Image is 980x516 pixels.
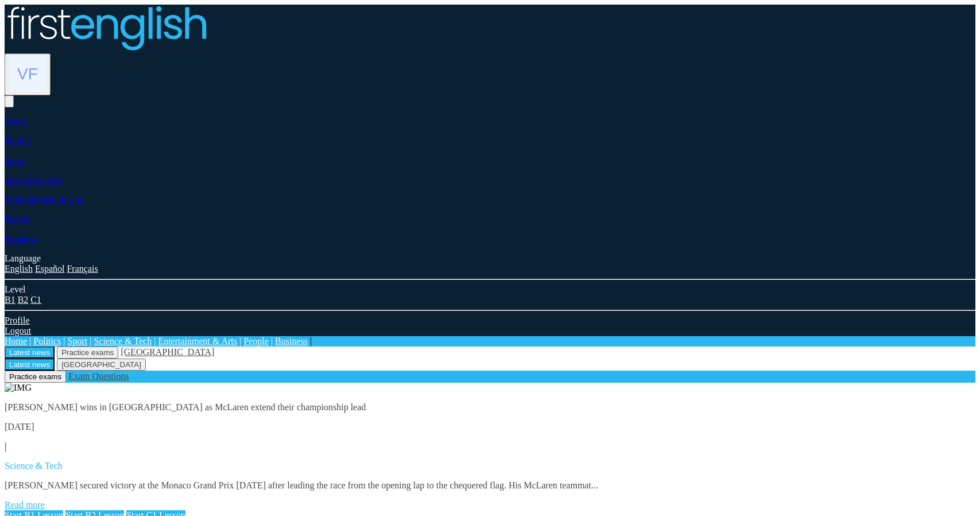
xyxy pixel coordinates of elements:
a: Home [5,117,27,126]
a: C1 [30,295,41,305]
span: | [310,336,312,346]
a: B2 [18,295,29,305]
img: Vlad Feitser [9,55,46,92]
span: | [271,336,273,346]
a: Politics [33,336,61,346]
a: Home [5,336,27,346]
a: English [5,264,33,274]
p: [PERSON_NAME] wins in [GEOGRAPHIC_DATA] as McLaren extend their championship lead [5,402,975,413]
a: People [243,336,269,346]
a: People [5,214,30,224]
a: Business [5,234,37,244]
div: Level [5,284,975,295]
p: Science & Tech [5,461,975,471]
p: [PERSON_NAME] secured victory at the Monaco Grand Prix [DATE] after leading the race from the ope... [5,480,975,491]
a: Entertainment & Arts [5,195,84,205]
button: Practice exams [57,346,118,359]
button: Practice exams [5,371,66,383]
a: B1 [5,295,16,305]
span: | [154,336,156,346]
b: | [5,441,7,451]
button: Latest news [5,359,55,371]
span: | [29,336,31,346]
a: Profile [5,315,30,325]
span: | [90,336,91,346]
a: Entertainment & Arts [158,336,237,346]
a: Science & Tech [5,175,63,185]
a: Science & Tech [94,336,152,346]
a: Politics [5,136,32,146]
a: Exam Questions [68,371,129,381]
span: | [239,336,241,346]
button: Latest news [5,346,55,359]
a: [GEOGRAPHIC_DATA] [121,347,214,357]
div: Language [5,253,975,264]
a: Français [67,264,98,274]
a: Read more [5,500,45,510]
a: Sport [68,336,88,346]
a: Español [35,264,65,274]
img: IMG [5,383,32,393]
img: Logo [5,5,207,51]
a: Business [275,336,308,346]
a: Logo [5,5,975,53]
span: | [63,336,65,346]
p: [DATE] [5,422,975,432]
button: [GEOGRAPHIC_DATA] [57,359,146,371]
a: Sport [5,156,25,165]
a: Logout [5,326,31,336]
